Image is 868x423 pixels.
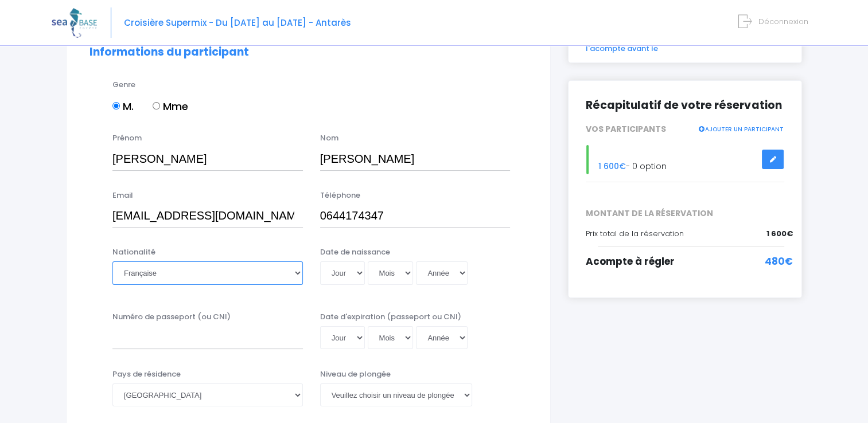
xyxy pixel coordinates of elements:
span: Croisière Supermix - Du [DATE] au [DATE] - Antarès [124,17,351,29]
input: M. [112,102,120,109]
label: Email [112,190,133,201]
h2: Récapitulatif de votre réservation [586,98,784,112]
label: Nationalité [112,246,155,258]
label: Niveau de plongée [320,369,391,380]
span: 1 600€ [766,228,793,240]
a: AJOUTER UN PARTICIPANT [698,123,784,134]
h2: Informations du participant [89,46,527,59]
label: M. [112,99,134,114]
div: VOS PARTICIPANTS [577,123,793,135]
span: Acompte à régler [586,254,675,268]
span: MONTANT DE LA RÉSERVATION [577,207,793,220]
label: Date de naissance [320,246,390,258]
div: - 0 option [577,145,793,174]
label: Numéro de passeport (ou CNI) [112,311,231,323]
label: Mme [153,99,188,114]
input: Mme [153,102,160,109]
label: Prénom [112,132,142,144]
label: Date d'expiration (passeport ou CNI) [320,311,461,323]
label: Genre [112,79,135,91]
label: Nom [320,132,338,144]
span: Prix total de la réservation [586,228,684,239]
label: Téléphone [320,190,360,201]
span: 480€ [765,254,793,269]
span: 1 600€ [598,160,626,172]
span: Déconnexion [758,16,808,27]
label: Pays de résidence [112,369,181,380]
